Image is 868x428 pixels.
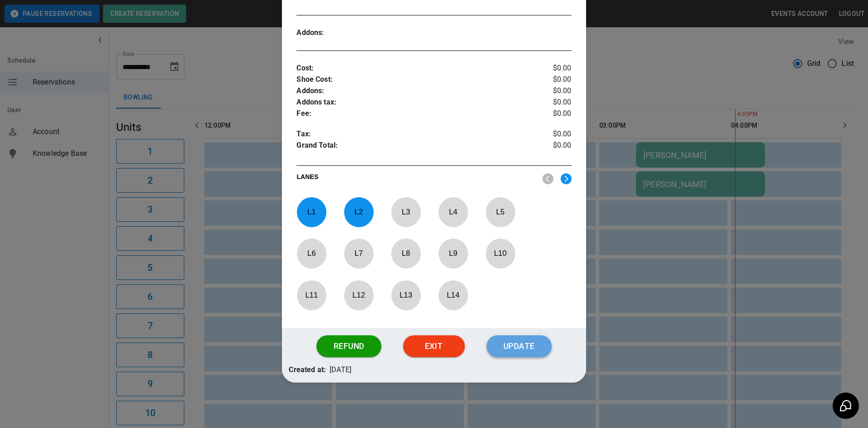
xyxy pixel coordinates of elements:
p: Addons : [296,27,365,39]
p: L 9 [438,243,468,264]
p: L 12 [344,284,374,306]
p: $0.00 [526,63,572,74]
p: L 2 [344,201,374,223]
button: Update [487,335,552,357]
p: Addons : [296,85,525,97]
p: L 10 [485,243,515,264]
p: $0.00 [526,85,572,97]
p: L 6 [296,243,326,264]
p: $0.00 [526,97,572,108]
p: $0.00 [526,140,572,154]
p: L 1 [296,201,326,223]
p: Fee : [296,108,525,119]
p: Addons tax : [296,97,525,108]
button: Exit [403,335,465,357]
button: Refund [316,335,381,357]
img: right.svg [561,173,572,184]
p: LANES [296,172,535,185]
p: $0.00 [526,74,572,85]
p: L 11 [296,284,326,306]
img: nav_left.svg [542,173,553,184]
p: Tax : [296,129,525,140]
p: [DATE] [330,364,351,376]
p: $0.00 [526,129,572,140]
p: $0.00 [526,108,572,119]
p: L 14 [438,284,468,306]
p: L 3 [391,201,421,223]
p: L 13 [391,284,421,306]
p: L 7 [344,243,374,264]
p: Created at: [289,364,326,376]
p: L 8 [391,243,421,264]
p: Grand Total : [296,140,525,154]
p: L 4 [438,201,468,223]
p: L 5 [485,201,515,223]
p: Shoe Cost : [296,74,525,85]
p: Cost : [296,63,525,74]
